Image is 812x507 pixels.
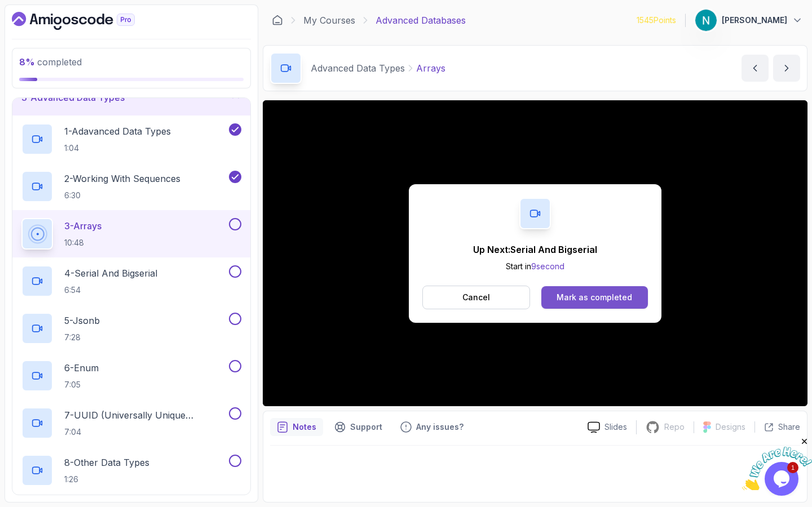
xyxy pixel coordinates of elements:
button: notes button [270,418,323,436]
p: Repo [664,421,685,433]
button: Feedback button [394,418,470,436]
p: Start in [473,261,597,272]
p: Advanced Databases [376,14,466,27]
p: 3 - Arrays [64,219,101,233]
p: 1545 Points [637,15,676,26]
button: user profile image[PERSON_NAME] [695,9,803,32]
button: 6-Enum7:05 [21,360,241,392]
a: Dashboard [12,12,161,30]
button: Support button [328,418,389,436]
p: Up Next: Serial And Bigserial [473,243,597,256]
p: 7 - UUID (Universally Unique Identifier) [64,408,227,422]
span: 8 % [19,56,35,68]
iframe: 3 - Arrays [263,100,807,406]
p: Advanced Data Types [311,61,405,75]
p: Slides [604,421,627,433]
p: 7:28 [64,332,100,343]
div: Mark as completed [557,292,632,303]
button: 1-Adavanced Data Types1:04 [21,123,241,155]
button: 7-UUID (Universally Unique Identifier)7:04 [21,407,241,439]
iframe: chat widget [742,437,812,490]
button: 5-Jsonb7:28 [21,313,241,344]
p: Designs [716,421,745,433]
p: Support [350,421,382,433]
p: Any issues? [416,421,464,433]
p: 6:30 [64,190,180,201]
p: 8 - Other Data Types [64,456,149,469]
a: Slides [579,421,636,433]
p: 6 - Enum [64,361,99,375]
p: 7:04 [64,426,227,438]
p: Notes [293,421,316,433]
p: 2 - Working With Sequences [64,172,180,185]
img: user profile image [695,10,717,31]
button: 4-Serial And Bigserial6:54 [21,265,241,297]
p: 6:54 [64,284,157,296]
button: 8-Other Data Types1:26 [21,455,241,486]
span: completed [19,56,82,68]
a: My Courses [303,14,355,27]
a: Dashboard [272,15,283,26]
button: Cancel [422,286,530,309]
p: Cancel [462,292,490,303]
p: 1:26 [64,474,149,485]
p: 7:05 [64,379,99,390]
button: 2-Working With Sequences6:30 [21,171,241,202]
button: previous content [742,55,769,82]
button: Share [754,421,800,433]
p: 10:48 [64,237,101,248]
p: 1:04 [64,143,171,154]
button: 3-Arrays10:48 [21,218,241,250]
p: 5 - Jsonb [64,314,100,327]
button: Mark as completed [541,286,648,309]
span: 9 second [531,261,564,271]
p: 4 - Serial And Bigserial [64,266,157,280]
p: Arrays [416,61,445,75]
p: 1 - Adavanced Data Types [64,124,171,138]
p: Share [778,421,800,433]
p: [PERSON_NAME] [722,15,787,26]
button: next content [773,55,800,82]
